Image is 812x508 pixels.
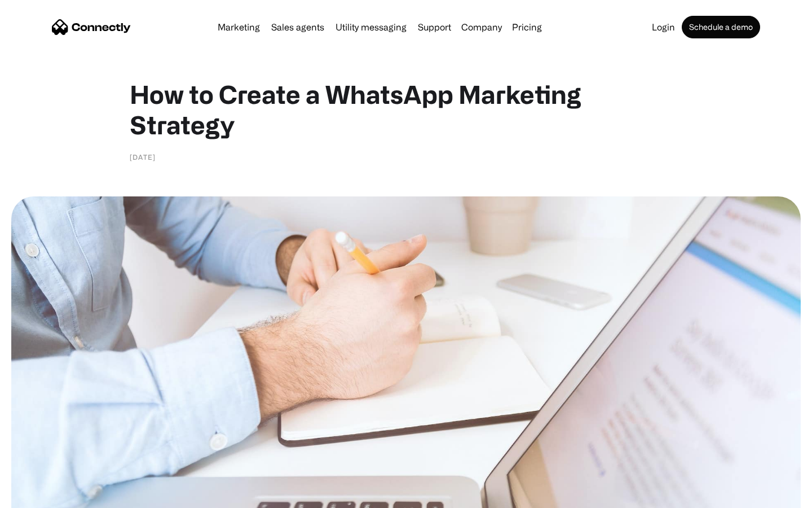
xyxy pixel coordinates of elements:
div: Company [461,19,502,35]
a: Sales agents [267,23,329,32]
a: Marketing [213,23,264,32]
aside: Language selected: English [11,488,68,504]
a: Utility messaging [331,23,411,32]
ul: Language list [23,488,68,504]
a: Pricing [507,23,546,32]
a: Schedule a demo [682,16,760,38]
a: Support [413,23,456,32]
a: Login [647,23,679,32]
h1: How to Create a WhatsApp Marketing Strategy [130,79,682,140]
div: [DATE] [130,151,156,163]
